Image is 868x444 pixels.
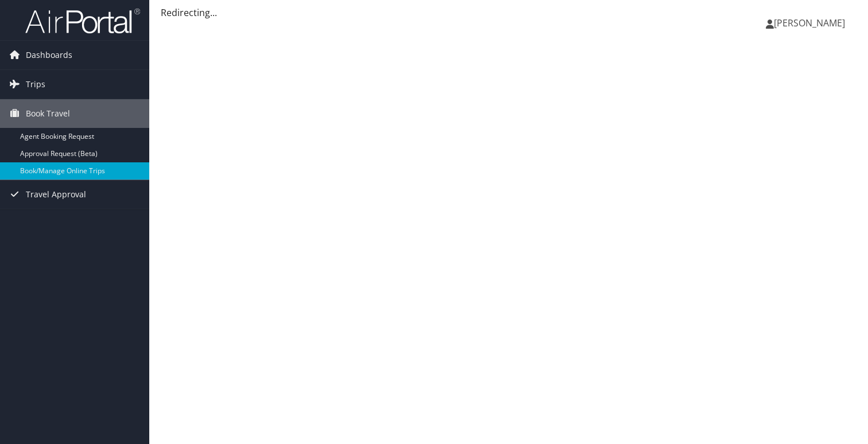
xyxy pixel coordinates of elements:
div: Redirecting... [161,6,857,20]
img: airportal-logo.png [25,7,140,34]
span: Book Travel [26,99,70,128]
span: Travel Approval [26,180,86,209]
a: [PERSON_NAME] [766,6,857,40]
span: Dashboards [26,41,72,69]
span: Trips [26,70,45,99]
span: [PERSON_NAME] [774,17,845,29]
